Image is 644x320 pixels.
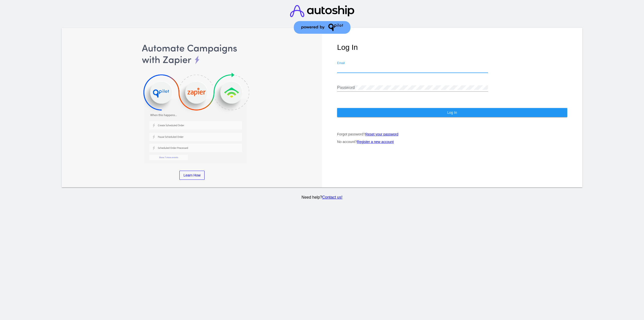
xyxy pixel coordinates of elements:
[357,140,394,144] a: Register a new account
[77,43,307,163] img: Automate Campaigns with Zapier, QPilot and Klaviyo
[337,132,567,136] p: Forgot password?
[179,171,205,180] a: Learn How
[337,66,488,71] input: Email
[337,140,567,144] p: No account?
[183,173,200,177] span: Learn How
[337,43,567,52] h1: Log In
[322,195,342,199] a: Contact us!
[447,111,457,115] span: Log In
[365,132,398,136] a: Reset your password
[61,195,583,200] p: Need help?
[337,108,567,117] button: Log In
